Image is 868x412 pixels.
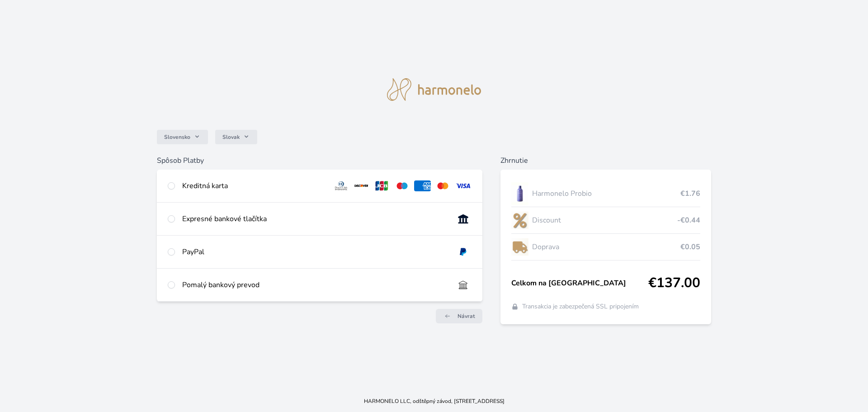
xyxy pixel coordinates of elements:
span: Harmonelo Probio [532,188,681,199]
span: Discount [532,215,678,226]
img: discount-lo.png [511,209,528,232]
a: Návrat [436,309,482,323]
span: €137.00 [648,275,700,291]
img: bankTransfer_IBAN.svg [455,279,472,290]
button: Slovak [215,130,257,144]
img: paypal.svg [455,246,472,257]
img: CLEAN_PROBIO_se_stinem_x-lo.jpg [511,182,528,205]
img: maestro.svg [394,180,410,191]
img: logo.svg [387,78,481,101]
span: Celkom na [GEOGRAPHIC_DATA] [511,278,649,289]
img: jcb.svg [373,180,390,191]
img: mc.svg [434,180,451,191]
span: -€0.44 [677,215,700,226]
h6: Spôsob Platby [157,155,482,166]
span: Doprava [532,242,681,252]
img: amex.svg [414,180,431,191]
div: Expresné bankové tlačítka [182,213,448,224]
img: onlineBanking_SK.svg [455,213,472,224]
div: PayPal [182,246,448,257]
span: Návrat [458,313,475,320]
span: Transakcia je zabezpečená SSL pripojením [522,302,639,311]
div: Pomalý bankový prevod [182,279,448,290]
img: delivery-lo.png [511,236,528,258]
img: diners.svg [333,180,349,191]
div: Kreditná karta [182,180,326,191]
button: Slovensko [157,130,208,144]
span: Slovensko [164,133,190,141]
span: €1.76 [680,188,700,199]
img: visa.svg [455,180,472,191]
span: Slovak [222,133,240,141]
h6: Zhrnutie [500,155,712,166]
span: €0.05 [680,242,700,252]
img: discover.svg [353,180,370,191]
